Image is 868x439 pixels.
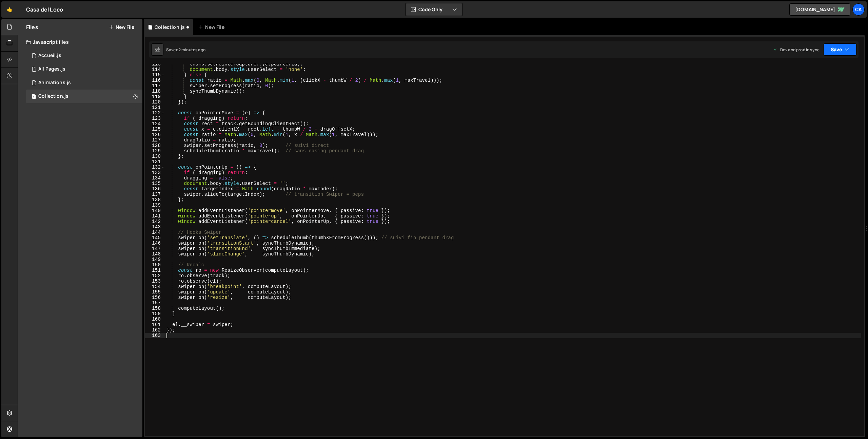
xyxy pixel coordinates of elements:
div: 141 [145,213,165,219]
div: 122 [145,110,165,116]
div: 142 [145,219,165,224]
div: Casa del Loco [26,5,63,14]
div: 130 [145,154,165,159]
a: Ca [852,3,865,16]
div: 114 [145,67,165,72]
button: Save [824,43,856,56]
div: 158 [145,306,165,311]
div: Javascript files [18,35,142,49]
div: Collection.js [155,24,185,31]
div: 153 [145,279,165,284]
div: 135 [145,181,165,186]
div: 148 [145,251,165,257]
div: Animations.js [38,80,71,86]
div: 16791/45941.js [26,49,142,62]
div: 133 [145,170,165,175]
div: 160 [145,317,165,322]
div: 143 [145,224,165,230]
div: Saved [166,47,205,53]
div: 137 [145,192,165,197]
div: 150 [145,262,165,268]
div: 128 [145,143,165,148]
div: 119 [145,94,165,99]
div: 131 [145,159,165,165]
div: 140 [145,208,165,213]
div: 152 [145,273,165,279]
div: 125 [145,127,165,132]
div: 16791/46000.js [26,76,142,90]
div: All Pages.js [38,66,65,72]
div: 147 [145,246,165,251]
div: 129 [145,148,165,154]
div: 161 [145,322,165,327]
div: 117 [145,83,165,89]
div: 121 [145,105,165,110]
div: 163 [145,333,165,338]
div: 118 [145,89,165,94]
div: 155 [145,289,165,295]
div: 151 [145,268,165,273]
div: Accueil.js [38,53,61,59]
div: 115 [145,72,165,78]
button: Code Only [406,3,462,16]
div: 2 minutes ago [178,47,205,53]
div: 123 [145,116,165,121]
div: 146 [145,241,165,246]
h2: Files [26,23,38,31]
button: New File [109,24,134,30]
div: 134 [145,175,165,181]
div: 113 [145,61,165,67]
div: 145 [145,235,165,241]
div: 124 [145,121,165,127]
div: 156 [145,295,165,300]
div: 162 [145,327,165,333]
div: 127 [145,137,165,143]
div: 120 [145,99,165,105]
a: [DOMAIN_NAME] [789,3,850,16]
div: Dev and prod in sync [773,47,820,53]
div: 16791/46116.js [26,90,142,103]
div: 16791/45882.js [26,62,142,76]
div: 154 [145,284,165,289]
span: 1 [32,94,36,100]
div: 139 [145,203,165,208]
div: 126 [145,132,165,137]
div: 132 [145,165,165,170]
div: 149 [145,257,165,262]
a: 🤙 [1,1,18,18]
div: New File [198,24,227,31]
div: Collection.js [38,93,68,99]
div: 144 [145,230,165,235]
div: 159 [145,311,165,317]
div: 157 [145,300,165,306]
div: 136 [145,186,165,192]
div: 138 [145,197,165,203]
div: 116 [145,78,165,83]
